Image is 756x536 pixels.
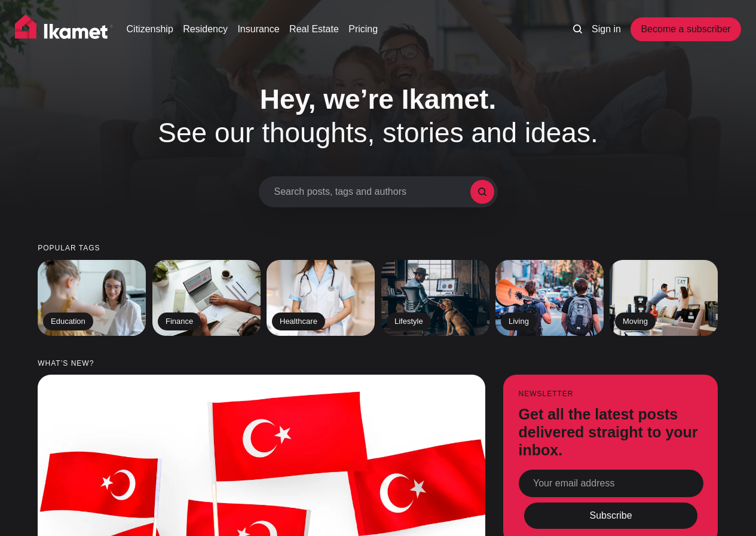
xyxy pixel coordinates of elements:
span: Search posts, tags and authors [274,186,470,197]
button: Subscribe [524,503,697,529]
a: Moving [610,260,718,336]
a: Citizenship [127,22,173,36]
a: Become a subscriber [630,17,740,41]
h2: Lifestyle [387,313,431,330]
span: Hey, we’re Ikamet. [260,84,496,115]
a: Real Estate [289,22,339,36]
a: Healthcare [267,260,375,336]
a: Sign in [592,22,621,36]
h2: Finance [158,313,201,330]
small: Popular tags [38,244,718,252]
img: Ikamet home [15,14,113,44]
input: Your email address [519,470,703,497]
a: Finance [152,260,261,336]
h2: Education [43,313,93,330]
h2: Moving [615,313,656,330]
small: Newsletter [519,390,703,398]
a: Living [495,260,604,336]
a: Education [38,260,146,336]
a: Lifestyle [381,260,489,336]
h2: Living [501,313,537,330]
a: Residency [183,22,228,36]
small: What’s new? [38,360,718,367]
h3: Get all the latest posts delivered straight to your inbox. [519,405,703,459]
a: Pricing [348,22,378,36]
h1: See our thoughts, stories and ideas. [124,83,632,149]
h2: Healthcare [272,313,325,330]
a: Insurance [237,22,279,36]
